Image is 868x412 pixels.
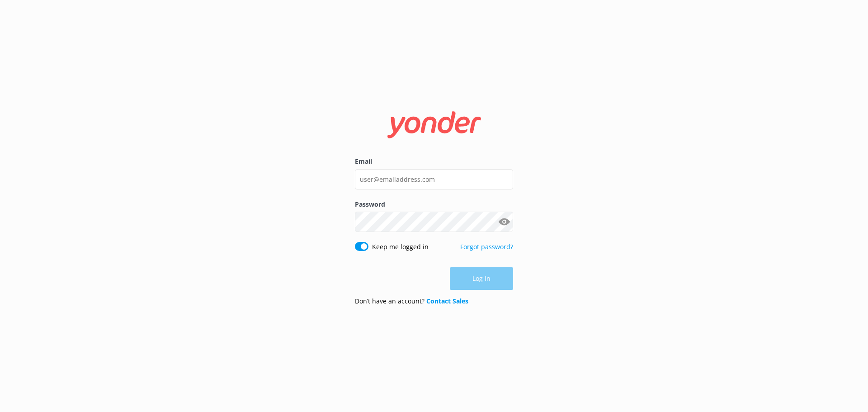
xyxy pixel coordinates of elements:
[355,156,513,166] label: Email
[372,242,429,252] label: Keep me logged in
[355,169,513,189] input: user@emailaddress.com
[355,199,513,209] label: Password
[426,297,468,305] a: Contact Sales
[355,296,468,306] p: Don’t have an account?
[460,242,513,251] a: Forgot password?
[495,213,513,231] button: Show password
